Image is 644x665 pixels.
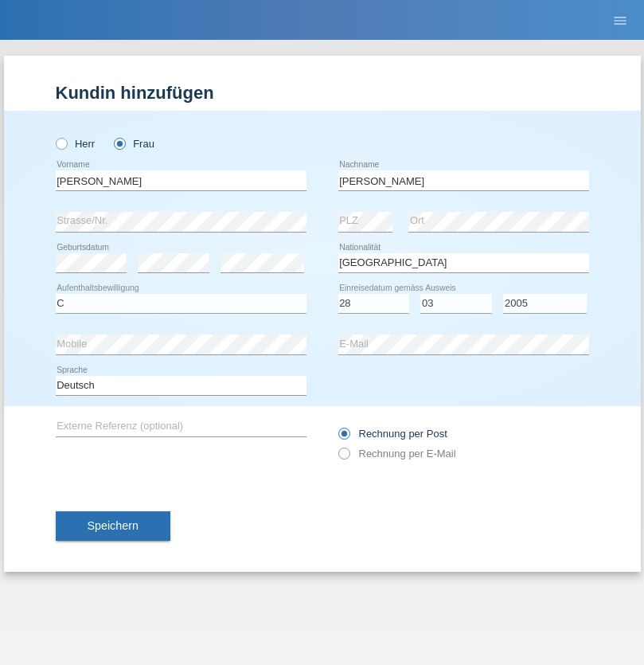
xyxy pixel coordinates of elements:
[56,138,66,148] input: Herr
[338,428,447,440] label: Rechnung per Post
[612,13,628,29] i: menu
[88,519,139,532] span: Speichern
[56,138,96,150] label: Herr
[604,15,636,25] a: menu
[114,138,124,148] input: Frau
[338,448,349,467] input: Rechnung per E-Mail
[338,428,349,448] input: Rechnung per Post
[56,511,170,542] button: Speichern
[114,138,154,150] label: Frau
[56,83,589,103] h1: Kundin hinzufügen
[338,448,456,460] label: Rechnung per E-Mail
